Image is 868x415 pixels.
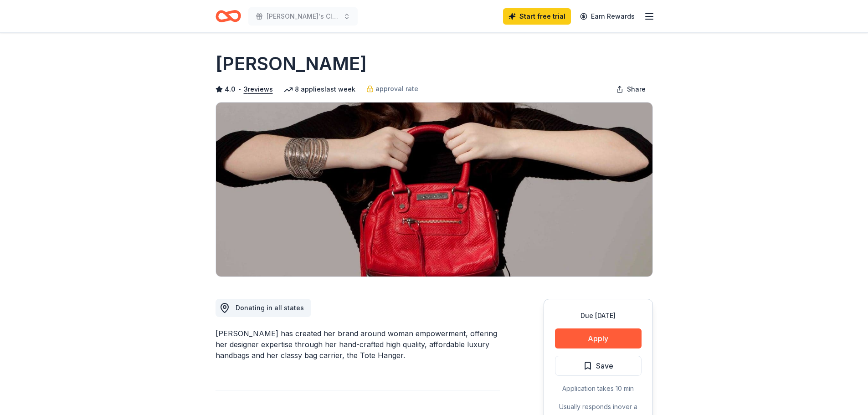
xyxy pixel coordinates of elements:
[375,83,418,94] span: approval rate
[225,84,236,95] span: 4.0
[555,356,642,376] button: Save
[596,360,613,372] span: Save
[216,51,367,77] h1: [PERSON_NAME]
[267,11,339,22] span: [PERSON_NAME]'s Closet 23rd Annual Luncheon
[216,5,241,27] a: Home
[216,102,652,277] img: Image for Jacki Easlick
[244,84,273,95] button: 3reviews
[284,84,355,95] div: 8 applies last week
[609,80,653,98] button: Share
[503,8,571,25] a: Start free trial
[555,310,642,321] div: Due [DATE]
[238,86,241,93] span: •
[366,83,418,94] a: approval rate
[555,383,642,394] div: Application takes 10 min
[216,328,500,361] div: [PERSON_NAME] has created her brand around woman empowerment, offering her designer expertise thr...
[248,7,358,26] button: [PERSON_NAME]'s Closet 23rd Annual Luncheon
[627,84,646,95] span: Share
[555,328,642,348] button: Apply
[236,304,304,312] span: Donating in all states
[575,8,640,25] a: Earn Rewards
